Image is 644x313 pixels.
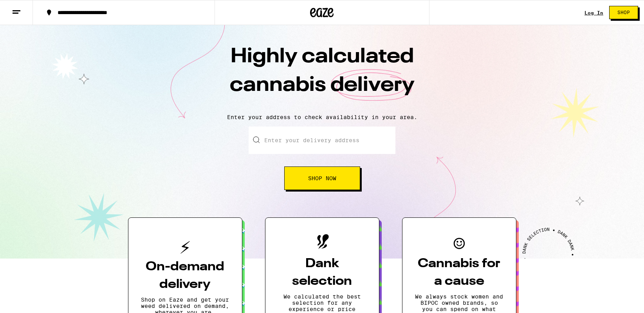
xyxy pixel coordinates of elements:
a: Shop [603,6,644,19]
button: Shop Now [284,166,360,190]
p: Enter your address to check availability in your area. [8,114,636,120]
h3: Cannabis for a cause [415,255,503,290]
h3: On-demand delivery [141,258,229,293]
input: Enter your delivery address [249,127,395,154]
h1: Highly calculated cannabis delivery [185,43,459,108]
h3: Dank selection [278,255,366,290]
a: Log In [584,10,603,15]
span: Shop [617,10,630,15]
span: Shop Now [308,175,336,181]
button: Shop [609,6,638,19]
